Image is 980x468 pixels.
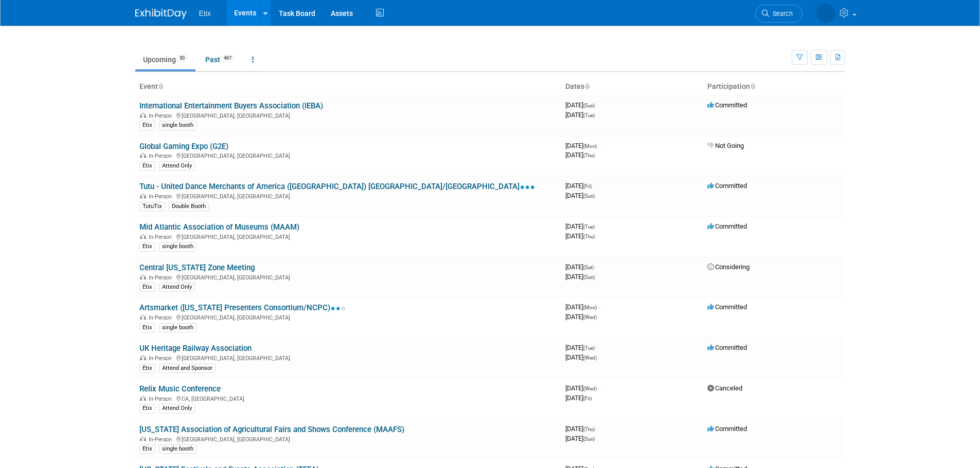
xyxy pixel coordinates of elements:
[583,274,595,280] span: (Sun)
[583,305,597,310] span: (Mon)
[139,344,252,353] a: UK Heritage Railway Association
[583,193,595,199] span: (Sun)
[750,82,755,90] a: Sort by Participation Type
[159,444,197,454] div: single booth
[139,364,155,373] div: Etix
[583,143,597,149] span: (Mon)
[707,142,744,149] span: Not Going
[139,111,557,119] div: [GEOGRAPHIC_DATA], [GEOGRAPHIC_DATA]
[583,103,595,108] span: (Sun)
[595,263,597,271] span: -
[140,355,146,360] img: In-Person Event
[149,355,175,362] span: In-Person
[565,384,600,392] span: [DATE]
[584,82,590,90] a: Sort by Start Date
[140,113,146,118] img: In-Person Event
[755,5,803,23] a: Search
[565,313,597,321] span: [DATE]
[149,314,175,321] span: In-Person
[139,232,557,240] div: [GEOGRAPHIC_DATA], [GEOGRAPHIC_DATA]
[565,151,595,159] span: [DATE]
[816,4,835,23] img: Leslie Ziade
[707,182,747,190] span: Committed
[139,151,557,159] div: [GEOGRAPHIC_DATA], [GEOGRAPHIC_DATA]
[139,202,165,211] div: TutuTix
[149,234,175,240] span: In-Person
[139,161,155,171] div: Etix
[135,50,195,69] a: Upcoming50
[583,436,595,442] span: (Sun)
[139,121,155,130] div: Etix
[707,384,742,392] span: Canceled
[583,183,592,189] span: (Fri)
[583,345,595,351] span: (Tue)
[139,425,404,434] a: [US_STATE] Association of Agricultural Fairs and Shows Conference (MAAFS)
[583,234,595,239] span: (Thu)
[149,153,175,159] span: In-Person
[139,222,299,232] a: Mid Atlantic Association of Museums (MAAM)
[149,113,175,119] span: In-Person
[139,444,155,454] div: Etix
[159,283,195,292] div: Attend Only
[769,10,793,17] span: Search
[565,182,595,190] span: [DATE]
[149,274,175,281] span: In-Person
[596,222,598,230] span: -
[565,101,598,109] span: [DATE]
[159,121,197,130] div: single booth
[565,263,597,271] span: [DATE]
[159,364,216,373] div: Attend and Sponsor
[583,153,595,158] span: (Thu)
[139,263,255,272] a: Central [US_STATE] Zone Meeting
[159,242,197,251] div: single booth
[565,192,595,199] span: [DATE]
[159,161,195,171] div: Attend Only
[140,396,146,401] img: In-Person Event
[583,224,595,230] span: (Tue)
[583,386,597,391] span: (Wed)
[707,303,747,311] span: Committed
[149,396,175,402] span: In-Person
[565,273,595,280] span: [DATE]
[565,111,595,119] span: [DATE]
[583,396,592,401] span: (Fri)
[565,435,595,442] span: [DATE]
[707,425,747,433] span: Committed
[140,193,146,198] img: In-Person Event
[139,192,557,200] div: [GEOGRAPHIC_DATA], [GEOGRAPHIC_DATA]
[139,101,323,110] a: International Entertainment Buyers Association (IEBA)
[159,404,195,413] div: Attend Only
[703,78,845,96] th: Participation
[140,436,146,441] img: In-Person Event
[565,222,598,230] span: [DATE]
[598,303,600,311] span: -
[139,404,155,413] div: Etix
[198,50,242,69] a: Past467
[583,265,594,270] span: (Sat)
[139,394,557,402] div: CA, [GEOGRAPHIC_DATA]
[139,283,155,292] div: Etix
[199,9,211,17] span: Etix
[565,232,595,240] span: [DATE]
[221,54,235,62] span: 467
[139,353,557,362] div: [GEOGRAPHIC_DATA], [GEOGRAPHIC_DATA]
[565,303,600,311] span: [DATE]
[707,101,747,109] span: Committed
[598,384,600,392] span: -
[583,113,595,118] span: (Tue)
[583,355,597,361] span: (Wed)
[139,242,155,251] div: Etix
[158,82,163,90] a: Sort by Event Name
[596,101,598,109] span: -
[139,313,557,321] div: [GEOGRAPHIC_DATA], [GEOGRAPHIC_DATA]
[565,394,592,402] span: [DATE]
[139,435,557,443] div: [GEOGRAPHIC_DATA], [GEOGRAPHIC_DATA]
[149,193,175,200] span: In-Person
[598,142,600,149] span: -
[707,344,747,351] span: Committed
[140,274,146,279] img: In-Person Event
[140,153,146,158] img: In-Person Event
[149,436,175,443] span: In-Person
[135,9,187,19] img: ExhibitDay
[565,425,598,433] span: [DATE]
